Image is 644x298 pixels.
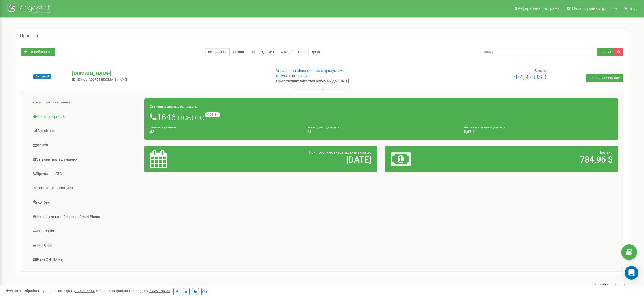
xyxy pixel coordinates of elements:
small: Частка пропущених дзвінків [464,126,506,129]
small: Без відповіді дзвінків [307,126,339,129]
u: 1 719 357,00 [75,289,95,293]
a: Віртуальна АТС [26,167,145,181]
a: Новий проєкт [21,48,55,56]
span: Оброблено дзвінків за 30 днів : [96,289,170,293]
a: Управління підключеними продуктами [276,68,345,73]
a: Аналiтика [26,124,145,138]
p: [DOMAIN_NAME] [72,70,267,77]
span: Вихід [628,6,638,11]
a: Загальні налаштування [26,153,145,167]
a: Mini CRM [26,239,145,252]
span: Баланс [600,150,613,154]
nav: ... [595,275,628,295]
button: Пошук [597,48,614,56]
h2: 784,96 $ [468,155,613,164]
a: Активні [229,48,248,56]
a: Всі проєкти [205,48,230,56]
span: Налаштування профілю [572,6,617,11]
small: Цільових дзвінків [150,126,176,129]
span: При поточних витратах активний до [309,150,371,154]
a: Архівні [278,48,295,56]
span: Оброблено дзвінків за 7 днів : [23,289,95,293]
h2: [DATE] [226,155,371,164]
input: Пошук [479,48,597,56]
h4: 11 [307,130,455,134]
a: Нові [295,48,309,56]
u: 7 339 146,00 [149,289,170,293]
a: Тріал [308,48,323,56]
span: [EMAIL_ADDRESS][DOMAIN_NAME] [77,78,127,81]
h4: 0,67 % [464,130,613,134]
span: 1 - 1 of 1 [595,281,612,289]
span: Баланс [534,68,547,73]
a: Історія транзакцій [276,74,308,78]
span: Активний [33,74,51,79]
div: Open Intercom Messenger [625,266,638,280]
a: Центр звернень [26,110,145,124]
a: Колбек [26,196,145,210]
h4: 43 [150,130,298,134]
h5: Проєкти [20,33,38,38]
h1: 1646 всього [150,112,613,122]
a: Інформаційна панель [26,96,145,109]
a: Наскрізна аналітика [26,181,145,195]
span: 784,97 USD [512,73,547,81]
a: [PERSON_NAME] [26,253,145,267]
span: 99,989% [6,289,23,293]
a: Не продовжені [248,48,278,56]
small: +305 [205,112,220,117]
a: Інтеграція [26,224,145,238]
small: Статистика дзвінків за тиждень [150,105,197,109]
a: Поповнити баланс [586,74,623,82]
span: Реферальна програма [518,6,560,11]
a: Налаштування Ringostat Smart Phone [26,210,145,224]
a: Кошти [26,139,145,152]
p: При поточних витратах активний до: [DATE] [276,79,420,84]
